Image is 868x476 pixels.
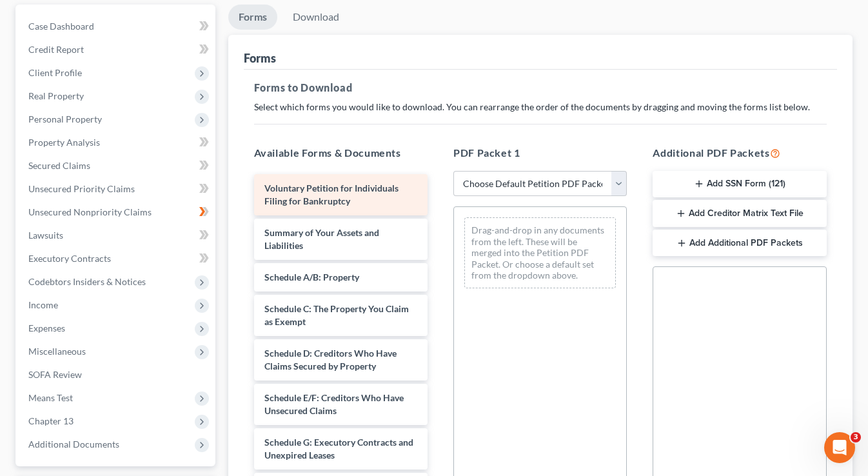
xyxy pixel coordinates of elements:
span: Executory Contracts [28,253,111,264]
span: Voluntary Petition for Individuals Filing for Bankruptcy [264,183,399,206]
h5: Additional PDF Packets [653,145,826,161]
a: Secured Claims [18,154,215,177]
span: Schedule C: The Property You Claim as Exempt [264,303,409,327]
a: Download [282,5,350,30]
iframe: Intercom live chat [824,432,855,463]
span: Real Property [28,90,84,101]
a: Forms [228,5,277,30]
span: Unsecured Priority Claims [28,183,135,194]
span: Credit Report [28,44,84,55]
a: SOFA Review [18,363,215,386]
a: Executory Contracts [18,247,215,270]
h5: Forms to Download [254,80,827,95]
a: Case Dashboard [18,15,215,38]
a: Lawsuits [18,224,215,247]
button: Add Additional PDF Packets [653,230,826,257]
span: Expenses [28,322,65,333]
span: Income [28,299,58,310]
span: Personal Property [28,114,102,124]
a: Property Analysis [18,131,215,154]
span: Codebtors Insiders & Notices [28,276,146,287]
div: Drag-and-drop in any documents from the left. These will be merged into the Petition PDF Packet. ... [464,217,616,288]
span: Schedule D: Creditors Who Have Claims Secured by Property [264,348,397,372]
span: Schedule E/F: Creditors Who Have Unsecured Claims [264,392,404,416]
span: Case Dashboard [28,21,94,32]
button: Add SSN Form (121) [653,171,826,198]
a: Unsecured Priority Claims [18,177,215,201]
h5: Available Forms & Documents [254,145,428,161]
span: Summary of Your Assets and Liabilities [264,227,379,251]
span: Schedule G: Executory Contracts and Unexpired Leases [264,437,413,461]
span: Means Test [28,392,73,403]
button: Add Creditor Matrix Text File [653,200,826,227]
span: Secured Claims [28,160,90,171]
span: Schedule A/B: Property [264,272,359,283]
span: Chapter 13 [28,415,74,426]
span: Miscellaneous [28,346,86,357]
a: Credit Report [18,38,215,61]
h5: PDF Packet 1 [453,145,627,161]
span: Unsecured Nonpriority Claims [28,206,152,217]
span: Additional Documents [28,439,119,450]
span: Client Profile [28,67,82,78]
span: 3 [851,432,861,442]
div: Forms [244,50,276,66]
p: Select which forms you would like to download. You can rearrange the order of the documents by dr... [254,101,827,114]
span: SOFA Review [28,369,82,380]
span: Lawsuits [28,230,63,241]
span: Property Analysis [28,137,100,148]
a: Unsecured Nonpriority Claims [18,201,215,224]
